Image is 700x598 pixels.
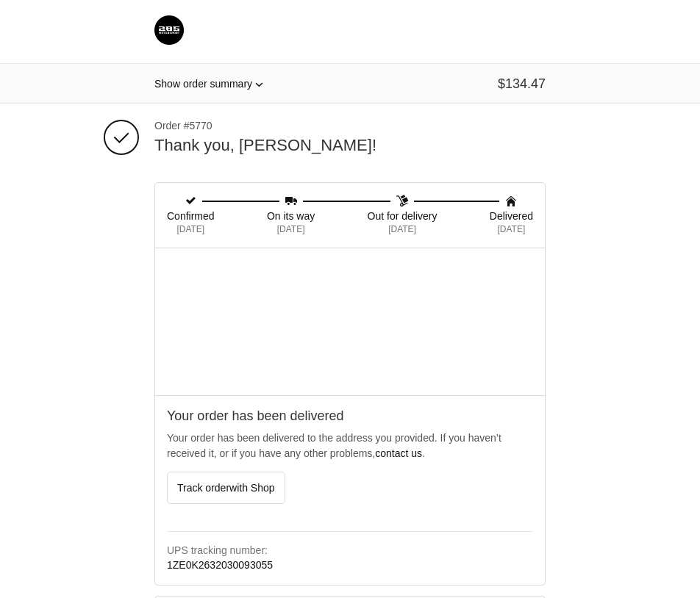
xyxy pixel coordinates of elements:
span: [DATE] [277,223,305,236]
strong: UPS tracking number: [167,544,268,556]
span: [DATE] [388,223,416,236]
a: 1ZE0K2632030093055 [167,559,273,571]
span: Order #5770 [154,119,546,132]
span: On its way [267,209,315,223]
span: Track order [177,482,275,494]
p: Your order has been delivered to the address you provided. If you haven’t received it, or if you ... [167,431,533,461]
span: [DATE] [176,223,204,236]
span: Delivered [490,209,533,223]
a: contact us [375,447,422,459]
div: Google map displaying pin point of shipping address: Aurora, Ontario [155,248,545,395]
span: $134.47 [498,76,546,91]
h2: Thank you, [PERSON_NAME]! [154,135,546,156]
span: Confirmed [167,209,215,223]
span: with Shop [229,482,274,494]
span: Show order summary [154,78,252,90]
span: [DATE] [498,223,526,236]
button: Track orderwith Shop [167,472,285,504]
span: Out for delivery [368,209,438,223]
iframe: Google map displaying pin point of shipping address: Aurora, Ontario [155,248,546,395]
img: 285 Motorsport [154,15,184,45]
h2: Your order has been delivered [167,408,533,425]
